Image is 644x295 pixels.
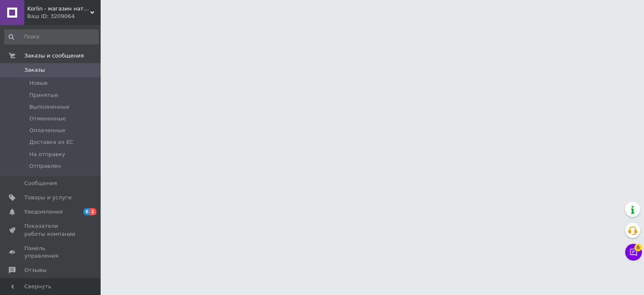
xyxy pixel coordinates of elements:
[24,194,72,201] span: Товары и услуги
[24,52,84,60] span: Заказы и сообщения
[24,222,78,238] span: Показатели работы компании
[29,79,48,87] span: Новые
[27,13,101,20] div: Ваш ID: 3209064
[29,115,66,123] span: Отмененные
[29,151,65,158] span: На отправку
[24,208,62,216] span: Уведомления
[29,162,61,170] span: Отправлен
[24,180,57,187] span: Сообщения
[24,245,78,260] span: Панель управления
[24,66,45,74] span: Заказы
[625,244,642,261] button: Чат с покупателем6
[29,127,65,134] span: Оплаченные
[4,29,99,44] input: Поиск
[27,5,90,13] span: Korlin - магазин натуральной косметики, витаминов и минералов, органического питания
[24,266,47,274] span: Отзывы
[29,103,70,111] span: Выполненные
[29,91,58,99] span: Принятые
[634,244,642,251] span: 6
[29,138,73,146] span: Доставка из ЕС
[83,208,90,215] span: 6
[90,208,96,215] span: 1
